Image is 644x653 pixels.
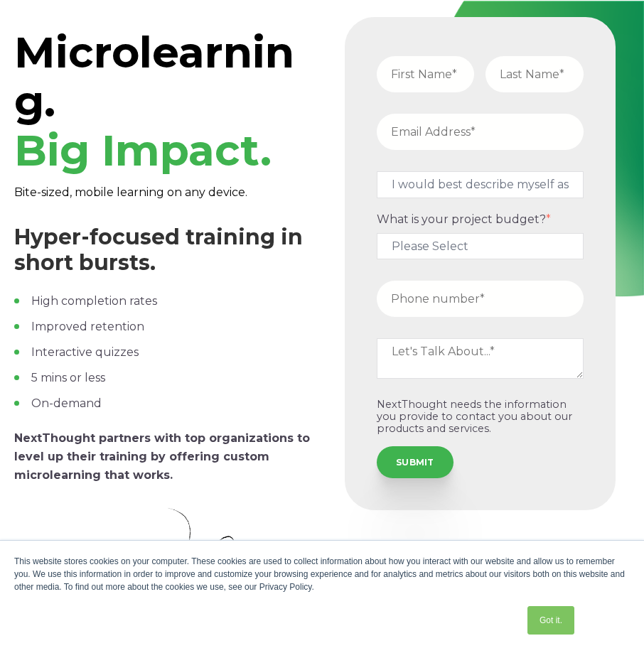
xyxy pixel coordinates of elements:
[377,446,454,477] input: SUBMIT
[168,507,313,596] img: Curly Arrow
[31,396,102,410] span: On-demand
[14,26,294,176] span: Microlearning.
[377,399,584,436] p: NextThought needs the information you provide to contact you about our products and services.
[31,371,105,384] span: 5 mins or less
[485,56,584,92] input: Last Name*
[31,294,157,308] span: High completion rates
[31,320,144,333] span: Improved retention
[14,185,247,199] span: Bite-sized, mobile learning on any device.
[14,124,272,176] span: Big Impact.
[377,212,546,226] span: What is your project budget?
[14,429,313,485] p: NextThought partners with top organizations to level up their training by offering custom microle...
[377,114,584,150] input: Email Address*
[377,56,475,92] input: First Name*
[14,225,313,276] h3: Hyper-focused training in short bursts.
[31,345,139,359] span: Interactive quizzes
[14,555,630,593] div: This website stores cookies on your computer. These cookies are used to collect information about...
[377,281,584,317] input: Phone number*
[527,606,574,635] a: Got it.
